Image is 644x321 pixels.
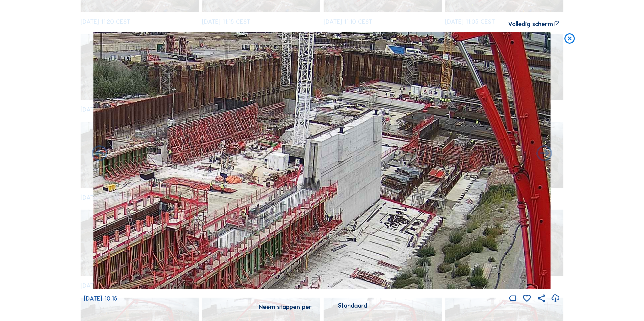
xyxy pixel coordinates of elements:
span: [DATE] 10:15 [84,295,117,302]
img: Image [93,32,551,289]
i: Forward [90,145,109,163]
div: Standaard [320,303,385,313]
i: Back [535,145,554,163]
div: Volledig scherm [508,21,553,28]
div: Standaard [338,303,367,308]
div: Neem stappen per: [259,304,313,310]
